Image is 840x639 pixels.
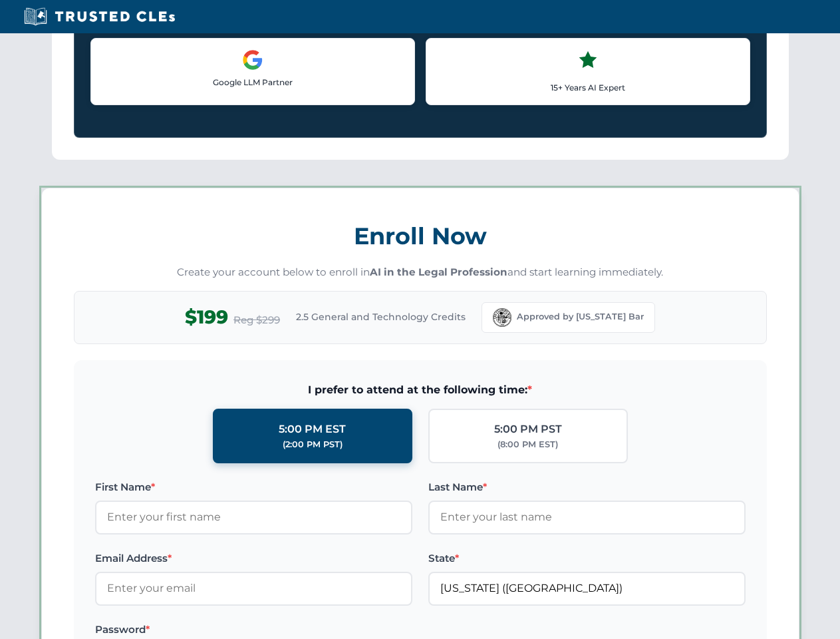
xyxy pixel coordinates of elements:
img: Trusted CLEs [20,7,179,27]
label: Email Address [95,550,412,566]
div: (8:00 PM EST) [497,438,558,451]
label: Password [95,622,412,638]
p: 15+ Years AI Expert [437,81,739,94]
input: Florida (FL) [428,572,746,605]
div: (2:00 PM PST) [283,438,343,451]
label: Last Name [428,479,746,495]
span: Reg $299 [233,312,280,328]
img: Florida Bar [493,308,511,327]
img: Google [242,49,263,71]
div: 5:00 PM EST [279,421,346,438]
span: I prefer to attend at the following time: [95,381,746,399]
span: 2.5 General and Technology Credits [296,310,466,324]
label: First Name [95,479,412,495]
strong: AI in the Legal Profession [370,266,507,278]
p: Google LLM Partner [102,76,404,89]
label: State [428,550,746,566]
div: 5:00 PM PST [494,421,562,438]
h3: Enroll Now [74,215,767,257]
input: Enter your email [95,572,412,605]
input: Enter your first name [95,501,412,534]
input: Enter your last name [428,501,746,534]
span: Approved by [US_STATE] Bar [517,310,644,323]
span: $199 [185,302,228,332]
p: Create your account below to enroll in and start learning immediately. [74,265,767,280]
